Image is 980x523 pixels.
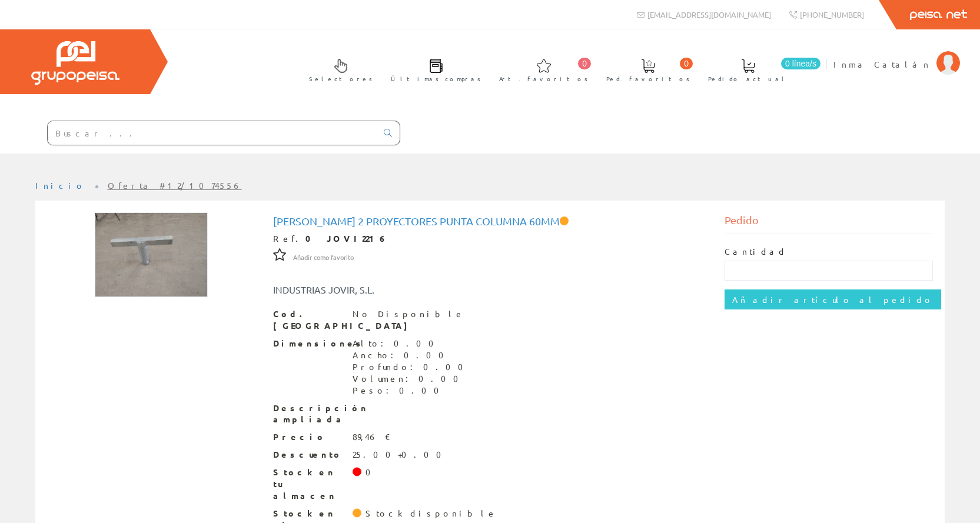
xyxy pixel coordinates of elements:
label: Cantidad [725,246,787,258]
div: Stock disponible [366,508,497,519]
span: [PHONE_NUMBER] [800,9,864,19]
span: Pedido actual [708,73,788,85]
div: INDUSTRIAS JOVIR, S.L. [264,283,528,297]
span: [EMAIL_ADDRESS][DOMAIN_NAME] [647,9,771,19]
a: Añadir como favorito [293,251,354,262]
div: 0 [366,467,378,478]
a: Oferta #12/1074556 [108,180,242,191]
span: Dimensiones [273,338,344,349]
img: Foto artículo Cruceta 2 proyectores punta columna 60mm (192x144) [95,212,208,297]
div: Peso: 0.00 [353,385,470,397]
a: Selectores [297,49,378,89]
input: Buscar ... [48,121,377,145]
div: 89,46 € [353,431,391,443]
img: Grupo Peisa [31,41,119,85]
a: Inicio [35,180,85,191]
a: Últimas compras [379,49,487,89]
span: Descripción ampliada [273,402,344,426]
span: Cod. [GEOGRAPHIC_DATA] [273,308,344,332]
div: 25.00+0.00 [353,449,449,461]
div: Profundo: 0.00 [353,361,470,373]
span: Inma Catalán [833,58,931,70]
span: Selectores [309,73,373,85]
span: 0 línea/s [781,58,820,69]
span: Stock en tu almacen [273,467,344,502]
span: Añadir como favorito [293,253,354,262]
div: Alto: 0.00 [353,338,470,349]
input: Añadir artículo al pedido [725,289,941,309]
h1: [PERSON_NAME] 2 proyectores punta columna 60mm [273,215,707,227]
div: Ancho: 0.00 [353,349,470,361]
span: Últimas compras [391,73,481,85]
div: No Disponible [353,308,464,320]
div: Pedido [725,212,933,234]
span: Precio [273,431,344,443]
div: Volumen: 0.00 [353,373,470,385]
strong: 0 JOVI2216 [305,233,387,244]
span: 0 [578,58,591,69]
div: Ref. [273,233,707,245]
span: Descuento [273,449,344,461]
a: Inma Catalán [833,49,960,60]
span: 0 [680,58,693,69]
span: Art. favoritos [499,73,588,85]
span: Ped. favoritos [606,73,690,85]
